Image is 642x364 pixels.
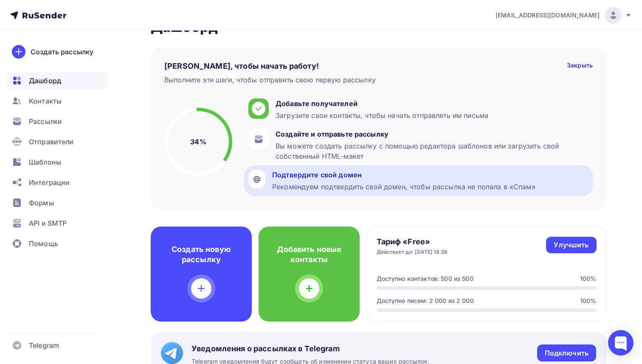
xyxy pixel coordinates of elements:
a: Контакты [7,92,108,109]
span: Дашборд [29,76,61,86]
div: Подтвердите свой домен [272,170,535,180]
h4: Добавить новые контакты [272,244,346,265]
h4: Тариф «Free» [377,237,448,247]
a: Отправители [7,133,108,150]
h4: [PERSON_NAME], чтобы начать работу! [164,61,319,71]
div: Улучшить [554,240,588,250]
span: Помощь [29,238,58,249]
div: Вы можете создать рассылку с помощью редактора шаблонов или загрузить свой собственный HTML-макет [276,141,588,161]
a: Дашборд [7,72,108,89]
div: Создайте и отправьте рассылку [276,129,588,139]
div: Закрыть [567,61,593,71]
h5: 34% [190,137,206,147]
div: Действует до: [DATE] 18:26 [377,249,448,255]
a: Формы [7,194,108,211]
h4: Создать новую рассылку [164,244,238,265]
span: Интеграции [29,177,70,188]
a: [EMAIL_ADDRESS][DOMAIN_NAME] [496,7,632,24]
span: Формы [29,198,54,208]
div: 100% [580,297,597,305]
div: Подключить [545,348,588,358]
a: Шаблоны [7,154,108,171]
div: Добавьте получателей [276,98,488,109]
div: Доступно писем: 2 000 из 2 000 [377,297,474,305]
span: Шаблоны [29,157,61,167]
span: [EMAIL_ADDRESS][DOMAIN_NAME] [496,11,600,20]
span: Отправители [29,137,74,147]
div: 100% [580,274,597,283]
div: Рекомендуем подтвердить свой домен, чтобы рассылка не попала в «Спам» [272,182,535,192]
span: Уведомления о рассылках в Telegram [191,344,429,354]
span: Рассылки [29,116,62,126]
span: Контакты [29,96,62,106]
div: Доступно контактов: 500 из 500 [377,274,473,283]
div: Загрузите свои контакты, чтобы начать отправлять им письма [276,110,488,120]
div: Выполните эти шаги, чтобы отправить свою первую рассылку [164,75,376,85]
span: Telegram [29,340,59,350]
div: Создать рассылку [31,47,93,57]
span: API и SMTP [29,218,67,228]
a: Рассылки [7,113,108,130]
